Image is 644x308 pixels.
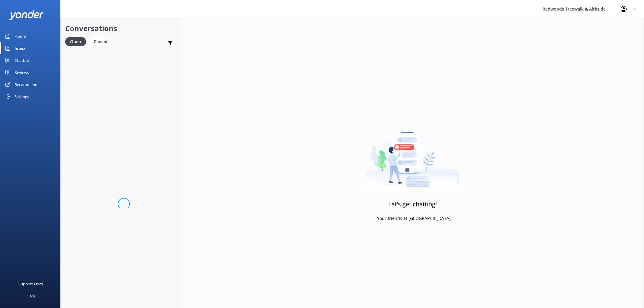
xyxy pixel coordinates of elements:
[89,38,115,45] a: Closed
[9,10,44,20] img: yonder-white-logo.png
[89,37,112,46] div: Closed
[14,66,29,78] div: Reviews
[14,42,26,54] div: Inbox
[14,54,29,66] div: Chatbot
[27,290,35,302] div: Help
[65,23,176,34] h2: Conversations
[14,30,26,42] div: Home
[19,278,43,290] div: Support Docs
[65,38,89,45] a: Open
[65,37,86,46] div: Open
[14,90,29,103] div: Settings
[366,116,459,192] img: artwork of a man stealing a conversation from at giant smartphone
[388,199,437,209] h3: Let's get chatting!
[374,215,451,222] p: - Your friends at [GEOGRAPHIC_DATA]
[14,78,37,90] div: Recommend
